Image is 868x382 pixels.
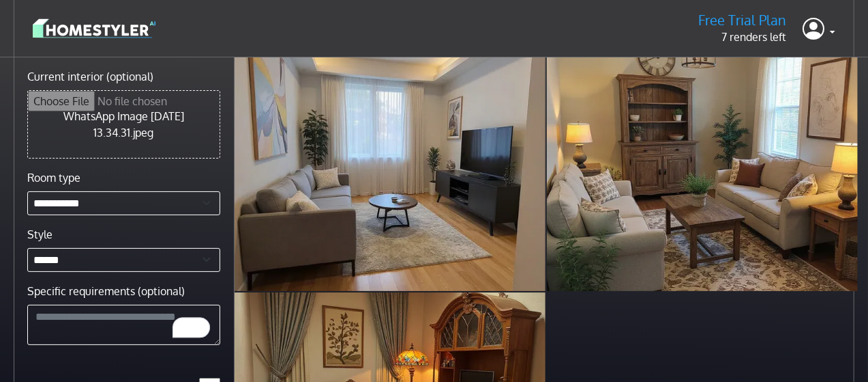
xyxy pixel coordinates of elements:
[698,29,786,45] p: 7 renders left
[27,169,80,186] label: Room type
[27,305,220,346] textarea: To enrich screen reader interactions, please activate Accessibility in Grammarly extension settings
[27,226,53,243] label: Style
[33,16,155,40] img: logo-3de290ba35641baa71223ecac5eacb59cb85b4c7fdf211dc9aaecaaee71ea2f8.svg
[27,68,153,85] label: Current interior (optional)
[698,12,786,29] h5: Free Trial Plan
[27,283,185,299] label: Specific requirements (optional)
